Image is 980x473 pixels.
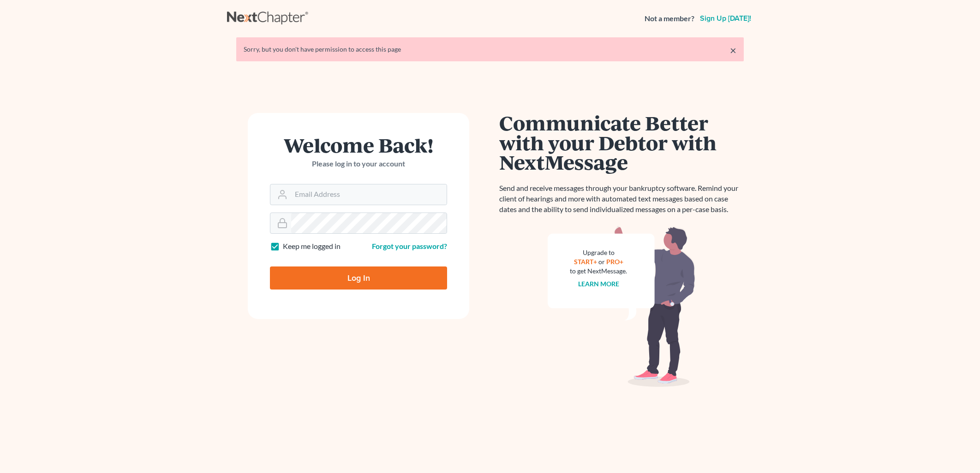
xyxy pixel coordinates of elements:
a: Learn more [578,280,619,288]
strong: Not a member? [645,13,694,24]
span: or [598,258,605,266]
div: to get NextMessage. [570,266,627,276]
div: Sorry, but you don't have permission to access this page [244,45,736,54]
a: PRO+ [606,258,623,266]
img: nextmessage_bg-59042aed3d76b12b5cd301f8e5b87938c9018125f34e5fa2b7a6b67550977c72.svg [548,226,695,387]
a: START+ [574,258,597,266]
a: × [730,45,736,56]
a: Sign up [DATE]! [698,15,753,22]
div: Upgrade to [570,248,627,257]
input: Email Address [291,184,447,205]
p: Send and receive messages through your bankruptcy software. Remind your client of hearings and mo... [499,183,744,215]
p: Please log in to your account [270,159,447,169]
input: Log In [270,266,447,290]
h1: Welcome Back! [270,135,447,155]
label: Keep me logged in [283,241,341,252]
a: Forgot your password? [372,242,447,250]
h1: Communicate Better with your Debtor with NextMessage [499,113,744,172]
